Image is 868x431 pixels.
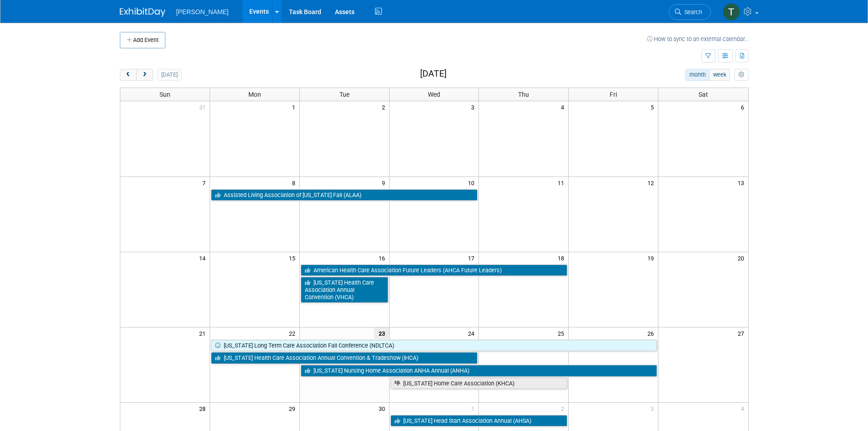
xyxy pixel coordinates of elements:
[709,69,730,81] button: week
[467,252,478,264] span: 17
[390,415,568,427] a: [US_STATE] Head Start Association Annual (AHSA)
[248,91,261,98] span: Mon
[470,403,478,414] span: 1
[339,91,349,98] span: Tue
[428,91,440,98] span: Wed
[610,91,617,98] span: Fri
[176,8,229,16] span: [PERSON_NAME]
[740,101,748,113] span: 6
[557,252,568,264] span: 18
[211,340,657,352] a: [US_STATE] Long Term Care Association Fall Conference (NDLTCA)
[288,327,299,339] span: 22
[301,265,568,276] a: American Health Care Association Future Leaders (AHCA Future Leaders)
[737,177,748,188] span: 13
[737,327,748,339] span: 27
[737,252,748,264] span: 20
[198,403,210,414] span: 28
[198,101,210,113] span: 31
[650,403,658,414] span: 3
[740,403,748,414] span: 4
[381,101,389,113] span: 2
[301,365,657,377] a: [US_STATE] Nursing Home Association ANHA Annual (ANHA)
[467,327,478,339] span: 24
[470,101,478,113] span: 3
[198,252,210,264] span: 14
[120,32,165,48] button: Add Event
[739,72,745,78] i: Personalize Calendar
[647,327,658,339] span: 26
[378,403,389,414] span: 30
[557,327,568,339] span: 25
[211,352,478,364] a: [US_STATE] Health Care Association Annual Convention & Tradeshow (IHCA)
[120,8,165,17] img: ExhibitDay
[198,327,210,339] span: 21
[647,252,658,264] span: 19
[120,69,137,81] button: prev
[378,252,389,264] span: 16
[699,91,708,98] span: Sat
[201,177,210,188] span: 7
[288,252,299,264] span: 15
[211,189,478,201] a: Assisted Living Association of [US_STATE] Fall (ALAA)
[291,177,299,188] span: 8
[681,9,702,16] span: Search
[374,327,389,339] span: 23
[560,101,568,113] span: 4
[157,69,181,81] button: [DATE]
[734,69,748,81] button: myCustomButton
[159,91,170,98] span: Sun
[518,91,529,98] span: Thu
[650,101,658,113] span: 5
[288,403,299,414] span: 29
[647,36,749,42] a: How to sync to an external calendar...
[301,277,388,303] a: [US_STATE] Health Care Association Annual Convention (VHCA)
[291,101,299,113] span: 1
[669,4,711,20] a: Search
[557,177,568,188] span: 11
[467,177,478,188] span: 10
[381,177,389,188] span: 9
[647,177,658,188] span: 12
[420,69,447,79] h2: [DATE]
[560,403,568,414] span: 2
[685,69,709,81] button: month
[136,69,153,81] button: next
[723,3,740,21] img: Traci Varon
[390,378,568,389] a: [US_STATE] Home Care Association (KHCA)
